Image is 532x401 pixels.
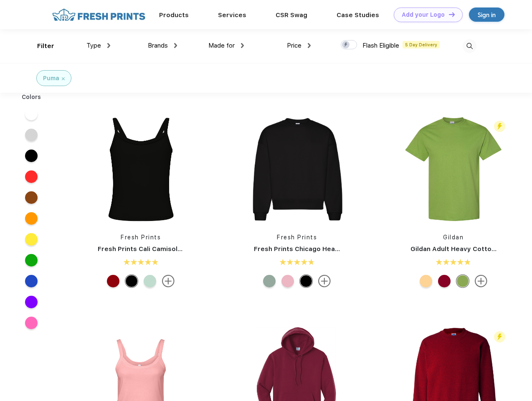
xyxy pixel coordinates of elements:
[402,11,445,18] div: Add your Logo
[159,11,189,19] a: Products
[241,43,244,48] img: dropdown.png
[86,42,101,49] span: Type
[107,43,110,48] img: dropdown.png
[469,8,504,22] a: Sign in
[443,234,464,241] a: Gildan
[362,42,399,49] span: Flash Eligible
[241,114,352,225] img: func=resize&h=266
[218,11,246,19] a: Services
[107,275,119,287] div: Crimson White
[398,114,509,225] img: func=resize&h=266
[43,74,59,83] div: Puma
[144,275,156,287] div: Sage Green
[475,275,487,287] img: more.svg
[254,245,398,253] a: Fresh Prints Chicago Heavyweight Crewneck
[403,41,440,48] span: 5 Day Delivery
[449,12,455,17] img: DT
[62,77,65,80] img: filter_cancel.svg
[50,8,148,22] img: fo%20logo%202.webp
[318,275,331,287] img: more.svg
[420,275,432,287] div: Yellow Haze
[281,275,294,287] div: Pink
[208,42,235,49] span: Made for
[438,275,451,287] div: Cardinal Red
[276,11,307,19] a: CSR Swag
[494,121,505,132] img: flash_active_toggle.svg
[494,331,505,343] img: flash_active_toggle.svg
[463,39,476,53] img: desktop_search.svg
[148,42,168,49] span: Brands
[125,275,138,287] div: Black mto
[121,234,161,241] a: Fresh Prints
[277,234,317,241] a: Fresh Prints
[98,245,195,253] a: Fresh Prints Cali Camisole Top
[174,43,177,48] img: dropdown.png
[300,275,312,287] div: Black
[15,93,48,102] div: Colors
[263,275,276,287] div: Sage Green mto
[37,41,54,51] div: Filter
[410,245,519,253] a: Gildan Adult Heavy Cotton T-Shirt
[456,275,469,287] div: Kiwi
[287,42,301,49] span: Price
[85,114,196,225] img: func=resize&h=266
[478,10,496,20] div: Sign in
[308,43,311,48] img: dropdown.png
[162,275,175,287] img: more.svg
